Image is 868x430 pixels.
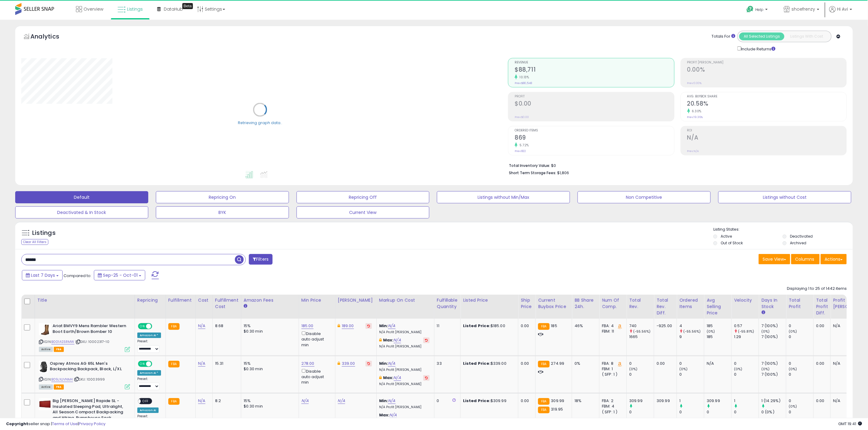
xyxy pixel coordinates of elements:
[833,361,867,366] div: N/A
[683,329,701,334] small: (-55.56%)
[517,75,529,80] small: 10.13%
[379,323,388,329] b: Min:
[15,191,148,203] button: Default
[463,398,491,404] b: Listed Price:
[739,32,784,40] button: All Selected Listings
[790,240,806,245] label: Archived
[103,272,138,278] span: Sep-25 - Oct-01
[6,421,28,427] strong: Copyright
[39,323,130,351] div: ASIN:
[738,329,754,334] small: (-55.81%)
[761,329,770,334] small: (0%)
[515,100,674,108] h2: $0.00
[39,361,48,373] img: 41DVrjwl7lL._SL40_.jpg
[761,297,784,310] div: Days In Stock
[633,329,650,334] small: (-55.56%)
[215,297,238,310] div: Fulfillment Cost
[75,339,109,344] span: | SKU: 10002317-10
[509,170,556,175] b: Short Term Storage Fees:
[198,398,205,404] a: N/A
[707,323,731,329] div: 185
[379,368,430,372] p: N/A Profit [PERSON_NAME]
[376,295,434,319] th: The percentage added to the cost of goods (COGS) that forms the calculator for Min & Max prices.
[52,421,78,427] a: Terms of Use
[679,361,704,366] div: 0
[168,323,180,330] small: FBA
[629,334,654,340] div: 1665
[679,409,704,415] div: 0
[244,303,247,309] small: Amazon Fees.
[437,323,456,329] div: 11
[690,109,702,113] small: 6.30%
[816,398,826,404] div: 0.00
[833,323,867,329] div: N/A
[734,367,743,371] small: (0%)
[629,323,654,329] div: 740
[734,398,759,404] div: 1
[829,6,852,20] a: Hi Avi
[463,361,491,366] b: Listed Price:
[215,323,236,329] div: 8.68
[198,361,205,367] a: N/A
[31,272,55,278] span: Last 7 Days
[139,361,146,366] span: ON
[198,323,205,329] a: N/A
[789,361,813,366] div: 0
[707,409,731,415] div: 0
[338,398,345,404] a: N/A
[74,377,105,382] span: | SKU: 10003999
[734,323,759,329] div: 0.57
[575,323,595,329] div: 46%
[602,297,624,310] div: Num of Comp.
[244,297,296,303] div: Amazon Fees
[515,61,674,64] span: Revenue
[32,229,56,237] h5: Listings
[687,134,846,142] h2: N/A
[517,143,529,147] small: 5.72%
[687,95,846,98] span: Avg. Buybox Share
[244,361,294,366] div: 15%
[679,367,688,371] small: (0%)
[22,270,63,280] button: Last 7 Days
[301,368,331,385] div: Disable auto adjust min
[602,372,622,377] div: ( SFP: 1 )
[94,270,145,280] button: Sep-25 - Oct-01
[602,329,622,334] div: FBM: 11
[137,414,161,428] div: Preset:
[388,398,395,404] a: N/A
[137,408,159,413] div: Amazon AI
[437,361,456,366] div: 33
[379,412,390,418] b: Max:
[515,134,674,142] h2: 869
[551,323,557,329] span: 185
[742,1,774,20] a: Help
[437,191,570,203] button: Listings without Min/Max
[244,323,294,329] div: 15%
[734,297,756,303] div: Velocity
[297,191,430,203] button: Repricing Off
[53,323,126,336] b: Ariat BMVY9 Mens Rambler Western Boot Earth/Brown Bomber 10
[734,372,759,377] div: 0
[679,323,704,329] div: 4
[629,398,654,404] div: 309.99
[515,66,674,74] h2: $88,711
[342,361,355,367] a: 339.00
[463,297,516,303] div: Listed Price
[687,66,846,74] h2: 0.00%
[379,344,430,349] p: N/A Profit [PERSON_NAME]
[379,361,388,366] b: Min:
[789,334,813,340] div: 0
[51,339,74,344] a: B001AS5RMW
[657,297,674,316] div: Total Rev. Diff.
[297,206,430,218] button: Current View
[551,398,564,404] span: 309.99
[521,398,531,404] div: 0.00
[394,337,401,343] a: N/A
[687,129,846,132] span: ROI
[538,407,549,413] small: FBA
[557,170,569,176] span: $1,806
[463,398,513,404] div: $309.99
[789,404,797,409] small: (0%)
[761,334,786,340] div: 7 (100%)
[437,398,456,404] div: 0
